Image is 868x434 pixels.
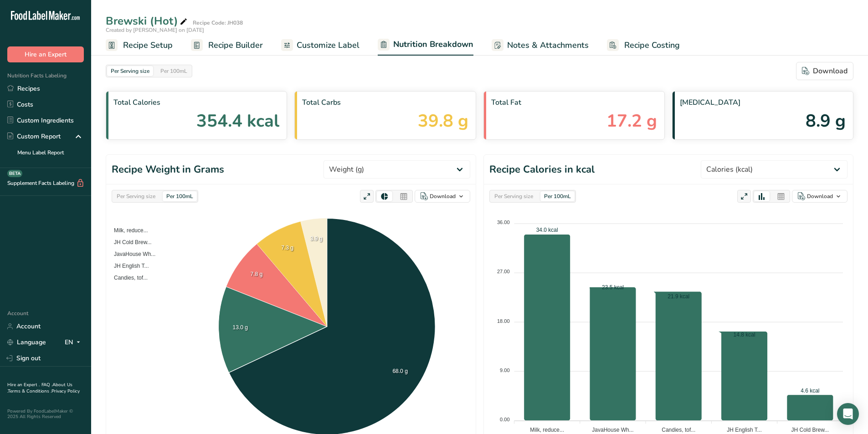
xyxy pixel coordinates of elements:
span: 8.9 g [806,108,846,134]
span: Total Calories [113,97,279,108]
div: Powered By FoodLabelMaker © 2025 All Rights Reserved [7,408,84,419]
a: Recipe Costing [607,35,680,56]
tspan: JH Cold Brew... [791,427,829,433]
div: Download [430,192,456,200]
div: Per Serving size [113,191,159,201]
div: Recipe Code: JH038 [193,19,243,27]
span: Recipe Setup [123,39,173,51]
span: 39.8 g [418,108,468,134]
tspan: JH English T... [727,427,761,433]
a: Terms & Conditions . [8,388,51,394]
a: About Us . [7,382,72,394]
a: Language [7,334,46,350]
div: Per 100mL [157,66,191,76]
button: Download [796,62,853,80]
span: Milk, reduce... [107,227,148,234]
a: Customize Label [281,35,360,56]
a: FAQ . [41,382,52,388]
tspan: 27.00 [497,269,510,274]
h1: Recipe Calories in kcal [489,162,595,177]
tspan: 0.00 [500,417,509,422]
div: BETA [7,170,22,177]
span: Notes & Attachments [507,39,589,51]
div: EN [65,337,84,348]
span: JavaHouse Wh... [107,251,155,257]
div: Per 100mL [540,191,575,201]
span: Recipe Builder [208,39,263,51]
span: Recipe Costing [624,39,680,51]
tspan: 36.00 [497,220,510,225]
div: Brewski (Hot) [106,13,189,29]
div: Per Serving size [491,191,537,201]
a: Privacy Policy [51,388,80,394]
tspan: Milk, reduce... [530,427,564,433]
a: Hire an Expert . [7,382,40,388]
tspan: JavaHouse Wh... [592,427,633,433]
tspan: Candies, tof... [662,427,695,433]
div: Custom Report [7,132,61,141]
a: Recipe Setup [106,35,173,56]
tspan: 18.00 [497,318,510,324]
a: Nutrition Breakdown [378,34,473,56]
button: Download [415,190,470,203]
tspan: 9.00 [500,368,509,373]
span: Customize Label [297,39,360,51]
span: [MEDICAL_DATA] [680,97,846,108]
span: JH Cold Brew... [107,239,152,245]
div: Open Intercom Messenger [837,403,859,425]
span: Total Carbs [302,97,468,108]
div: Per 100mL [163,191,197,201]
span: JH English T... [107,263,149,269]
span: Created by [PERSON_NAME] on [DATE] [106,26,204,34]
a: Notes & Attachments [492,35,589,56]
span: 17.2 g [606,108,657,134]
span: Total Fat [491,97,657,108]
button: Hire an Expert [7,46,84,62]
div: Download [807,192,833,200]
h1: Recipe Weight in Grams [112,162,224,177]
span: 354.4 kcal [196,108,279,134]
span: Candies, tof... [107,275,148,281]
button: Download [792,190,847,203]
div: Per Serving size [107,66,153,76]
span: Nutrition Breakdown [393,38,473,51]
div: Download [802,66,847,77]
a: Recipe Builder [191,35,263,56]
